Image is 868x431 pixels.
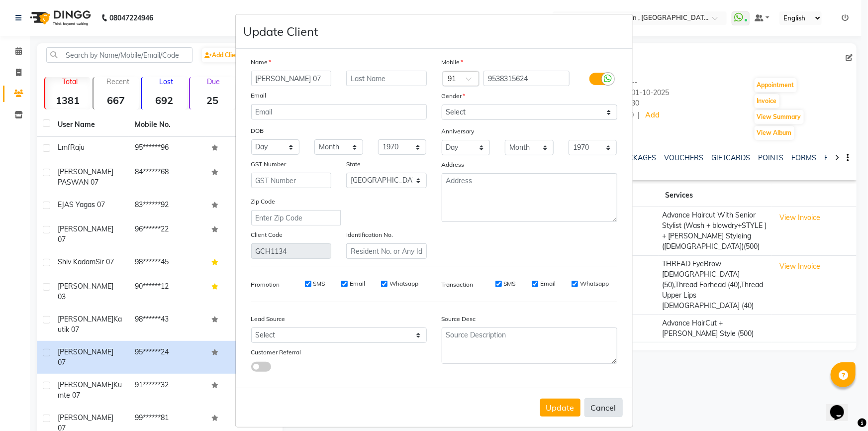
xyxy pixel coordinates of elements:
[584,398,623,417] button: Cancel
[251,173,332,188] input: GST Number
[251,160,287,169] label: GST Number
[244,22,318,40] h4: Update Client
[483,71,570,86] input: Mobile
[442,160,465,169] label: Address
[442,315,476,323] label: Source Desc
[826,391,858,421] iframe: chat widget
[346,160,361,169] label: State
[442,58,464,67] label: Mobile
[251,197,276,206] label: Zip Code
[251,91,267,100] label: Email
[251,104,427,119] input: Email
[346,71,427,86] input: Last Name
[350,279,365,288] label: Email
[346,243,427,259] input: Resident No. or Any Id
[251,243,332,259] input: Client Code
[540,399,580,417] button: Update
[580,279,609,288] label: Whatsapp
[442,127,475,136] label: Anniversary
[442,280,474,289] label: Transaction
[389,279,418,288] label: Whatsapp
[442,92,466,101] label: Gender
[504,279,516,288] label: SMS
[251,348,301,357] label: Customer Referral
[251,210,341,225] input: Enter Zip Code
[251,280,280,289] label: Promotion
[251,315,286,323] label: Lead Source
[251,126,264,135] label: DOB
[251,58,272,67] label: Name
[313,279,325,288] label: SMS
[251,230,283,239] label: Client Code
[251,71,332,86] input: First Name
[346,230,393,239] label: Identification No.
[540,279,556,288] label: Email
